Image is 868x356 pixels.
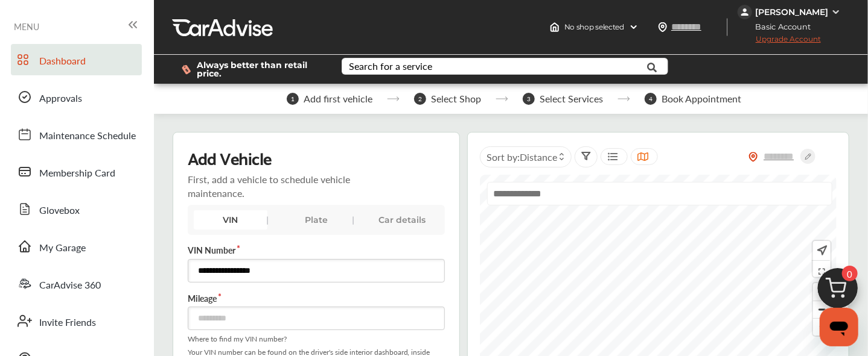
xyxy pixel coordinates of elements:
span: Dashboard [39,54,86,69]
span: Reset bearing to north [813,319,831,336]
iframe: Button to launch messaging window [820,308,858,346]
span: 4 [645,93,657,105]
img: dollor_label_vector.a70140d1.svg [182,64,191,75]
a: Glovebox [11,193,142,225]
span: No shop selected [564,22,624,32]
span: 3 [523,93,535,105]
label: Mileage [188,292,445,304]
span: Where to find my VIN number? [188,335,445,343]
span: 1 [287,93,299,105]
a: CarAdvise 360 [11,268,142,299]
span: Distance [520,150,557,164]
img: stepper-arrow.e24c07c6.svg [387,96,400,101]
div: VIN [194,210,267,230]
label: VIN Number [188,244,445,256]
span: CarAdvise 360 [39,278,101,293]
img: header-divider.bc55588e.svg [727,18,728,36]
span: Upgrade Account [738,34,821,49]
span: Add first vehicle [304,93,372,104]
span: Basic Account [739,20,820,33]
span: Sort by : [487,150,557,164]
img: location_vector.a44bc228.svg [658,22,668,32]
img: header-down-arrow.9dd2ce7d.svg [629,22,639,32]
a: Maintenance Schedule [11,119,142,150]
span: Invite Friends [39,315,96,331]
span: Approvals [39,91,82,107]
span: Maintenance Schedule [39,128,136,144]
p: Add Vehicle [188,147,272,167]
span: Select Services [540,93,603,104]
img: jVpblrzwTbfkPYzPPzSLxeg0AAAAASUVORK5CYII= [738,5,752,19]
a: My Garage [11,231,142,262]
img: recenter.ce011a49.svg [815,244,828,257]
img: header-home-logo.8d720a4f.svg [550,22,560,32]
a: Dashboard [11,44,142,75]
span: Membership Card [39,166,115,181]
img: stepper-arrow.e24c07c6.svg [617,96,630,101]
button: Reset bearing to north [813,318,831,336]
span: Select Shop [431,93,481,104]
span: 2 [414,93,426,105]
p: First, add a vehicle to schedule vehicle maintenance. [188,172,368,200]
span: 0 [842,266,858,281]
img: stepper-arrow.e24c07c6.svg [496,96,508,101]
span: Book Appointment [662,93,741,104]
span: Always better than retail price. [197,61,322,78]
span: My Garage [39,240,86,256]
div: Car details [365,210,439,230]
span: MENU [14,22,39,31]
a: Invite Friends [11,305,142,337]
img: WGsFRI8htEPBVLJbROoPRyZpYNWhNONpIPPETTm6eUC0GeLEiAAAAAElFTkSuQmCC [831,7,841,17]
div: Search for a service [349,61,432,71]
span: Glovebox [39,203,80,219]
img: cart_icon.3d0951e8.svg [809,263,867,320]
div: Plate [279,210,353,230]
a: Membership Card [11,156,142,187]
div: [PERSON_NAME] [755,7,828,17]
img: location_vector_orange.38f05af8.svg [748,152,758,162]
a: Approvals [11,81,142,113]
